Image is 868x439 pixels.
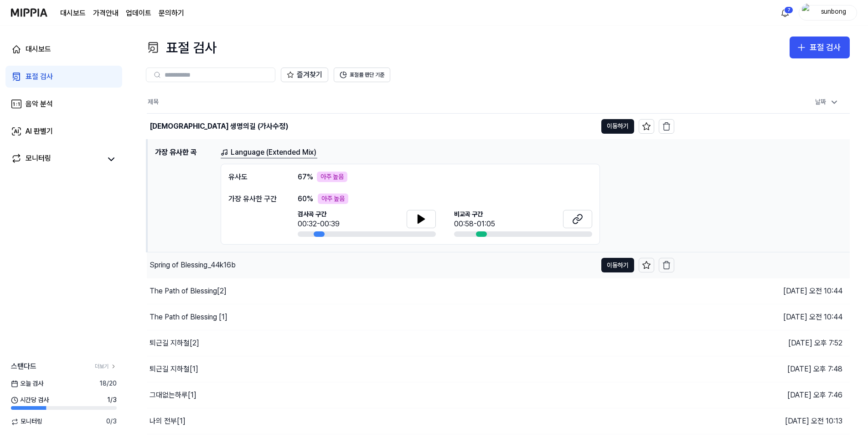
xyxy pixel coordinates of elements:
img: 알림 [780,7,790,18]
td: [DATE] 오전 10:44 [674,304,850,330]
span: 0 / 3 [106,417,117,426]
button: 이동하기 [601,258,634,272]
div: 모니터링 [26,153,51,166]
td: [DATE] 오후 12:15 [674,113,850,139]
div: 아주 높음 [317,172,347,183]
div: [DEMOGRAPHIC_DATA] 생명의길 (가사수정) [150,121,288,132]
a: 더보기 [95,363,117,371]
td: [DATE] 오후 7:48 [674,356,850,382]
div: 그대없는하루[1] [150,390,196,401]
button: profilesunbong [799,5,857,21]
a: 문의하기 [159,8,184,19]
div: The Path of Blessing [1] [150,312,227,323]
a: 음악 분석 [5,93,122,115]
img: profile [802,4,813,22]
span: 스탠다드 [11,361,36,372]
span: 18 / 20 [99,379,117,388]
td: [DATE] 오후 12:14 [674,252,850,278]
span: 모니터링 [11,417,42,426]
a: AI 판별기 [5,120,122,142]
div: 유사도 [228,172,279,183]
button: 알림7 [778,5,792,20]
div: 표절 검사 [146,37,217,58]
td: [DATE] 오후 7:46 [674,382,850,408]
div: 표절 검사 [810,41,841,54]
span: 67 % [298,172,313,183]
a: 표절 검사 [5,66,122,88]
span: 1 / 3 [107,396,117,405]
span: 오늘 검사 [11,379,43,388]
span: 시간당 검사 [11,396,49,405]
td: [DATE] 오후 7:52 [674,330,850,356]
td: [DATE] 오전 10:44 [674,278,850,304]
a: 모니터링 [11,153,102,166]
div: 아주 높음 [318,193,348,204]
div: 표절 검사 [26,71,53,82]
div: 대시보드 [26,44,51,55]
div: 날짜 [811,95,842,110]
button: 이동하기 [601,119,634,134]
td: [DATE] 오전 10:13 [674,408,850,434]
div: 00:58-01:05 [454,219,495,230]
span: 60 % [298,193,313,204]
div: 7 [784,6,793,14]
a: Language (Extended Mix) [221,147,317,158]
div: 나의 전부[1] [150,416,186,427]
div: AI 판별기 [26,126,53,137]
button: 표절률 판단 기준 [334,68,390,82]
div: 퇴근길 지하철[2] [150,338,199,349]
button: 표절 검사 [790,37,850,58]
a: 업데이트 [126,8,151,19]
h1: 가장 유사한 곡 [155,147,213,245]
button: 즐겨찾기 [281,68,328,82]
div: sunbong [816,7,851,17]
div: The Path of Blessing[2] [150,286,227,297]
div: 00:32-00:39 [298,219,340,230]
span: 검사곡 구간 [298,210,340,219]
button: 가격안내 [93,8,119,19]
div: 가장 유사한 구간 [228,193,279,204]
div: 음악 분석 [26,99,53,110]
a: 대시보드 [5,38,122,60]
div: 퇴근길 지하철[1] [150,364,198,375]
div: Spring of Blessing_44k16b [150,260,236,271]
a: 대시보드 [60,8,86,19]
span: 비교곡 구간 [454,210,495,219]
th: 제목 [147,91,674,113]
